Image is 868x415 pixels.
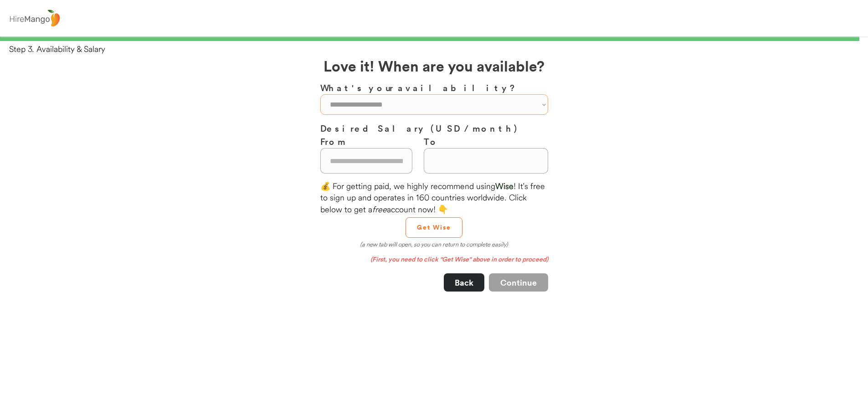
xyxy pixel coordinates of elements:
div: 💰 For getting paid, we highly recommend using ! It's free to sign up and operates in 160 countrie... [320,180,548,215]
font: Wise [495,181,514,191]
h3: What's your availability? [320,81,548,94]
h3: From [320,135,412,148]
button: Back [444,273,484,292]
h3: Desired Salary (USD / month) [320,122,548,135]
h3: To [424,135,548,148]
div: Step 3. Availability & Salary [9,43,868,55]
em: free [372,204,387,215]
em: (a new tab will open, so you can return to complete easily) [360,241,508,248]
h2: Love it! When are you available? [324,55,544,77]
button: Get Wise [406,217,462,238]
div: 99% [2,36,866,41]
img: logo%20-%20hiremango%20gray.png [7,8,62,29]
button: Continue [489,273,548,292]
em: (First, you need to click "Get Wise" above in order to proceed) [370,255,548,264]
